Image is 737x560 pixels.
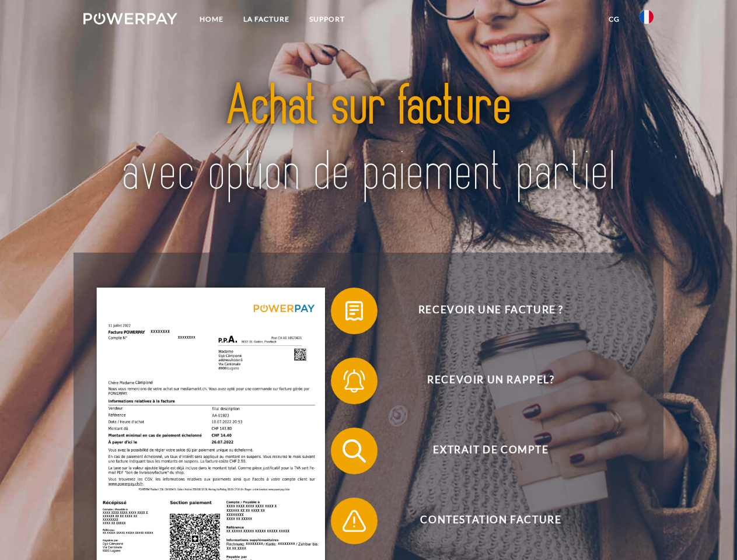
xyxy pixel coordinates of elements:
[340,296,369,325] img: qb_bill.svg
[233,9,299,30] a: LA FACTURE
[340,436,369,466] img: qb_search.svg
[299,9,355,30] a: Support
[331,358,634,404] button: Recevoir un rappel?
[640,10,654,24] img: fr
[348,498,634,544] span: Contestation Facture
[331,288,634,334] button: Recevoir une facture ?
[83,13,177,24] img: logo-powerpay-white.svg
[348,288,634,334] span: Recevoir une facture ?
[190,9,233,30] a: Home
[348,358,634,404] span: Recevoir un rappel?
[331,498,634,544] button: Contestation Facture
[599,9,630,30] a: CG
[340,506,369,535] img: qb_warning.svg
[331,428,634,474] button: Extrait de compte
[111,56,626,223] img: title-powerpay_fr.svg
[340,366,369,395] img: qb_bell.svg
[348,428,634,474] span: Extrait de compte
